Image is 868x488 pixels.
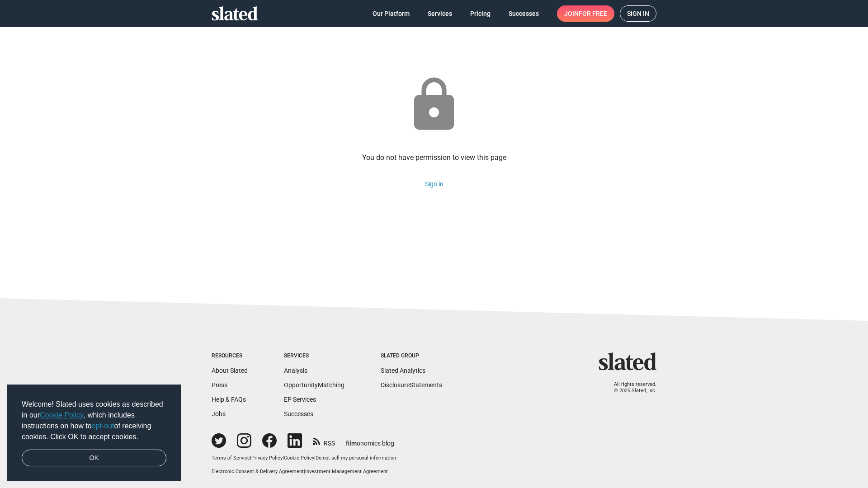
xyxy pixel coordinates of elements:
[314,455,316,461] span: |
[509,5,539,22] span: Successes
[420,5,459,22] a: Services
[7,385,181,481] div: cookieconsent
[92,422,114,430] a: opt-out
[346,432,394,448] a: filmonomics blog
[381,381,442,389] a: DisclosureStatements
[284,352,344,360] div: Services
[212,469,304,474] a: Electronic Consent & Delivery Agreement
[381,367,425,374] a: Slated Analytics
[284,367,307,374] a: Analysis
[212,410,226,418] a: Jobs
[251,455,283,461] a: Privacy Policy
[579,5,607,22] span: for free
[212,396,246,403] a: Help & FAQs
[346,440,357,447] span: film
[604,381,656,394] p: All rights reserved. © 2025 Slated, Inc.
[404,75,464,135] mat-icon: lock
[362,153,506,162] div: You do not have permission to view this page
[40,411,84,419] a: Cookie Policy
[250,455,251,461] span: |
[284,381,344,389] a: OpportunityMatching
[212,381,227,389] a: Press
[304,469,305,474] span: |
[284,396,316,403] a: EP Services
[22,399,166,442] span: Welcome! Slated uses cookies as described in our , which includes instructions on how to of recei...
[316,455,396,462] button: Do not sell my personal information
[283,455,284,461] span: |
[365,5,417,22] a: Our Platform
[22,450,166,467] a: dismiss cookie message
[470,5,491,22] span: Pricing
[620,5,656,22] a: Sign in
[564,5,607,22] span: Join
[501,5,546,22] a: Successes
[212,455,250,461] a: Terms of Service
[428,5,452,22] span: Services
[373,5,410,22] span: Our Platform
[425,180,443,188] a: Sign in
[284,455,314,461] a: Cookie Policy
[313,434,335,448] a: RSS
[627,6,649,21] span: Sign in
[212,352,248,360] div: Resources
[381,352,442,360] div: Slated Group
[284,410,313,418] a: Successes
[212,367,248,374] a: About Slated
[557,5,614,22] a: Joinfor free
[463,5,498,22] a: Pricing
[305,469,388,474] a: Investment Management Agreement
